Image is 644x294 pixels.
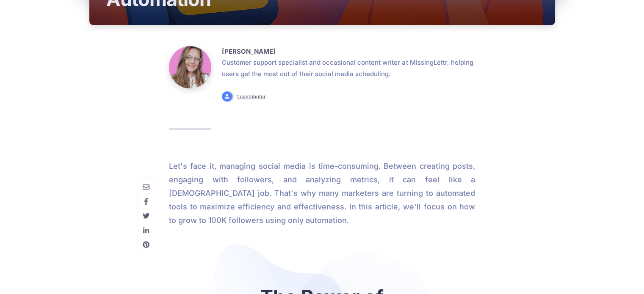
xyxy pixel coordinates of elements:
[222,47,276,55] b: [PERSON_NAME]
[222,91,232,102] img: user_default_image.png
[169,46,211,88] img: Justine Van Noort
[169,159,475,227] p: Let's face it, managing social media is time-consuming. Between creating posts, engaging with fol...
[222,57,475,80] p: Customer support specialist and occasional content writer at MissingLettr, helping users get the ...
[237,93,265,99] a: 1 contributor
